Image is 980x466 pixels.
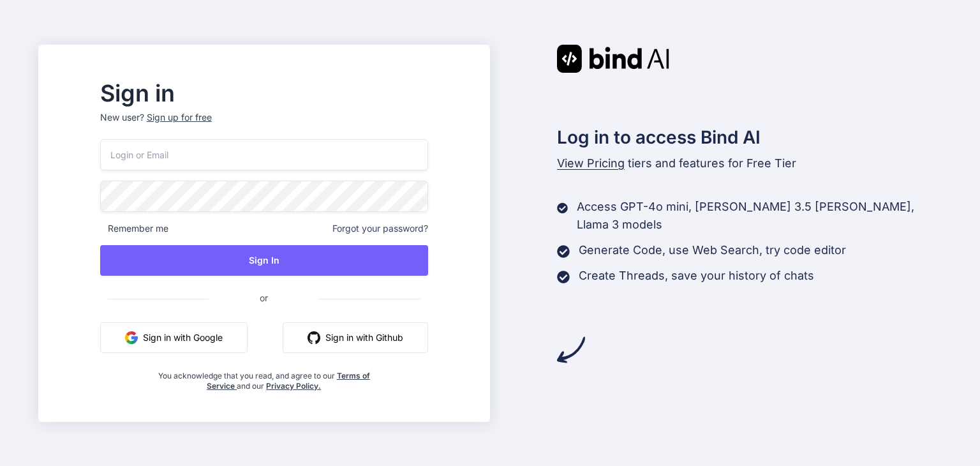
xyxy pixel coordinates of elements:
span: Remember me [100,222,168,235]
span: View Pricing [557,156,625,170]
h2: Log in to access Bind AI [557,124,942,151]
img: google [125,331,138,344]
p: New user? [100,111,428,139]
img: arrow [557,336,585,364]
p: tiers and features for Free Tier [557,154,942,172]
img: github [308,331,320,344]
span: Forgot your password? [332,222,428,235]
a: Terms of Service [207,371,370,391]
h2: Sign in [100,83,428,103]
button: Sign in with Google [100,322,248,353]
div: Sign up for free [147,111,212,124]
p: Generate Code, use Web Search, try code editor [579,241,846,259]
span: or [209,282,319,313]
input: Login or Email [100,139,428,170]
button: Sign in with Github [283,322,428,353]
p: Access GPT-4o mini, [PERSON_NAME] 3.5 [PERSON_NAME], Llama 3 models [577,198,942,234]
div: You acknowledge that you read, and agree to our and our [154,363,373,391]
a: Privacy Policy. [266,381,321,391]
p: Create Threads, save your history of chats [579,267,814,285]
img: Bind AI logo [557,45,669,73]
button: Sign In [100,245,428,276]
